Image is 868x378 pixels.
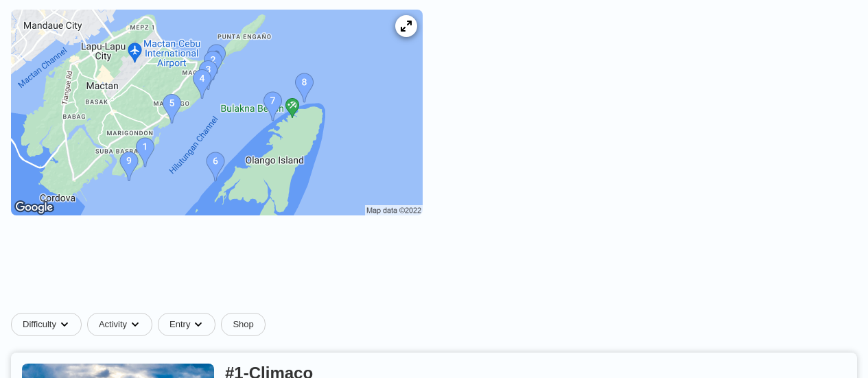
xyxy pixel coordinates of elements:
[221,313,265,336] a: Shop
[87,313,158,336] button: Activitydropdown caret
[59,319,70,330] img: dropdown caret
[11,10,423,215] img: Lapu-Lapu City dive site map
[193,319,204,330] img: dropdown caret
[130,319,141,330] img: dropdown caret
[158,313,221,336] button: Entrydropdown caret
[23,319,56,330] span: Difficulty
[11,313,87,336] button: Difficultydropdown caret
[99,319,127,330] span: Activity
[169,319,190,330] span: Entry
